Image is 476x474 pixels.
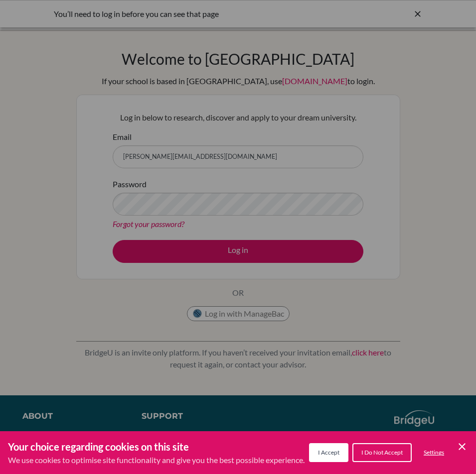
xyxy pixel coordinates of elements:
[424,449,444,456] span: Settings
[416,444,452,461] button: Settings
[8,439,305,454] h3: Your choice regarding cookies on this site
[361,449,403,456] span: I Do Not Accept
[309,443,348,462] button: I Accept
[8,454,305,466] p: We use cookies to optimise site functionality and give you the best possible experience.
[352,443,412,462] button: I Do Not Accept
[456,441,468,453] button: Save and close
[318,449,339,456] span: I Accept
